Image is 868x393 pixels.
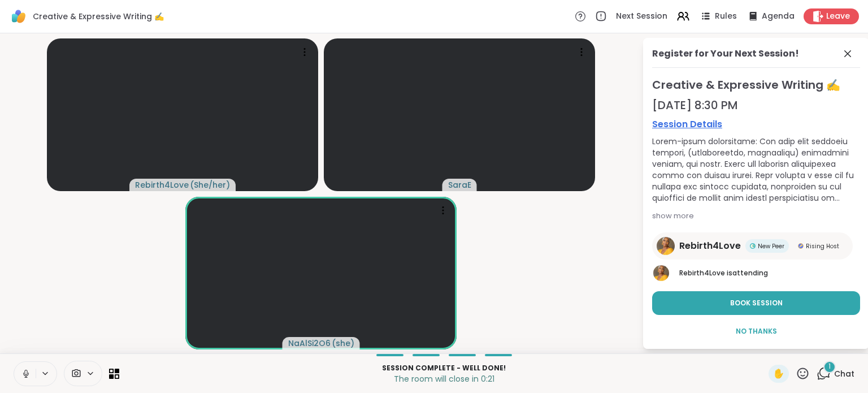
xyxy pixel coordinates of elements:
[126,373,762,385] p: The room will close in 0:21
[679,268,725,278] span: Rebirth4Love
[806,242,839,251] span: Rising Host
[126,363,762,373] p: Session Complete - well done!
[798,243,804,249] img: Rising Host
[652,136,860,204] div: Lorem-ipsum dolorsitame: Con adip elit seddoeiu tempori, (utlaboreetdo, magnaaliqu) enimadmini ve...
[657,237,675,255] img: Rebirth4Love
[33,11,164,22] span: Creative & Expressive Writing ✍️
[750,243,756,249] img: New Peer
[652,97,860,113] div: [DATE] 8:30 PM
[652,77,860,93] span: Creative & Expressive Writing ✍️
[730,298,783,308] span: Book Session
[828,362,831,372] span: 1
[679,239,741,253] span: Rebirth4Love
[834,368,854,379] span: Chat
[288,338,331,349] span: NaAlSi2O6
[736,326,777,336] span: No Thanks
[135,179,189,191] span: Rebirth4Love
[679,268,860,278] p: is attending
[652,47,799,61] div: Register for Your Next Session!
[9,7,28,26] img: ShareWell Logomark
[826,11,850,22] span: Leave
[652,118,860,131] a: Session Details
[616,11,667,22] span: Next Session
[332,338,354,349] span: ( she )
[762,11,795,22] span: Agenda
[190,179,230,191] span: ( She/her )
[715,11,737,22] span: Rules
[773,367,784,381] span: ✋
[653,265,669,281] img: Rebirth4Love
[652,210,860,222] div: show more
[652,291,860,315] button: Book Session
[758,242,784,251] span: New Peer
[652,319,860,343] button: No Thanks
[448,179,471,191] span: SaraE
[652,232,853,260] a: Rebirth4LoveRebirth4LoveNew PeerNew PeerRising HostRising Host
